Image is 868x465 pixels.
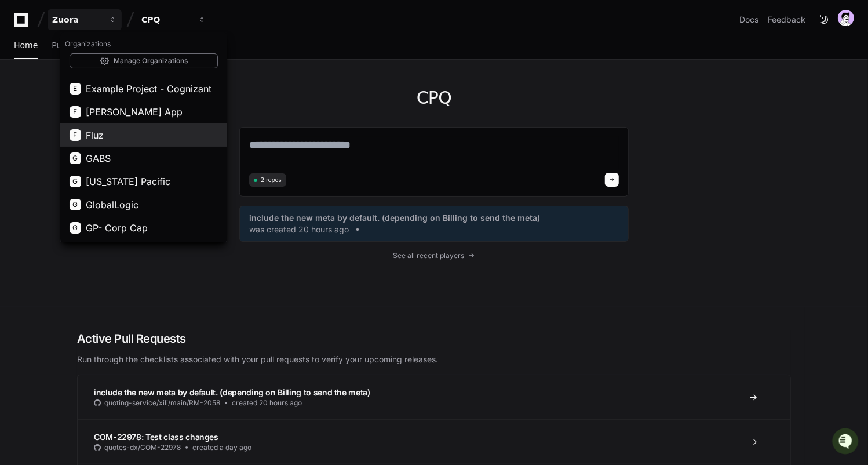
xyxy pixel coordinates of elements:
a: include the new meta by default. (depending on Billing to send the meta)quoting-service/xili/main... [78,375,790,419]
span: created a day ago [192,443,251,452]
span: include the new meta by default. (depending on Billing to send the meta) [249,212,540,224]
div: Welcome [12,46,211,65]
div: G [70,152,81,164]
a: Home [14,32,38,59]
span: [US_STATE] Pacific [86,175,170,188]
div: F [70,129,81,141]
span: quotes-dx/COM-22978 [104,443,181,452]
div: Start new chat [39,86,190,98]
h1: CPQ [239,88,629,108]
span: GABS [86,151,111,165]
span: quoting-service/xili/main/RM-2058 [104,398,220,408]
div: F [70,106,81,118]
h2: Active Pull Requests [77,330,791,347]
button: Feedback [768,14,805,26]
div: G [70,199,81,210]
h1: Organizations [60,35,227,53]
span: Example Project - Cognizant [86,82,211,96]
span: was created 20 hours ago [249,224,349,235]
span: 2 repos [261,176,282,184]
button: Start new chat [197,90,211,104]
span: Fluz [86,128,104,142]
div: G [70,176,81,187]
span: COM-22978: Test class changes [94,432,218,442]
span: include the new meta by default. (depending on Billing to send the meta) [94,387,370,397]
a: COM-22978: Test class changesquotes-dx/COM-22978created a day ago [78,419,790,464]
p: Run through the checklists associated with your pull requests to verify your upcoming releases. [77,354,791,365]
div: CPQ [141,14,191,26]
a: See all recent players [239,251,629,260]
span: See all recent players [393,251,465,260]
img: PlayerZero [12,12,35,35]
div: E [70,83,81,95]
a: Powered byPylon [82,121,140,130]
div: We're available if you need us! [39,98,147,107]
iframe: Open customer support [831,427,862,458]
span: GP- Corp Cap [86,221,148,235]
span: Pull Requests [52,42,105,49]
a: include the new meta by default. (depending on Billing to send the meta)was created 20 hours ago [249,212,619,235]
a: Manage Organizations [70,53,218,68]
span: Pylon [115,122,140,130]
button: CPQ [137,9,211,30]
a: Docs [739,14,758,26]
span: [PERSON_NAME] App [86,105,183,119]
img: avatar [838,10,854,26]
span: created 20 hours ago [232,398,302,408]
button: Zuora [48,9,122,30]
div: Zuora [60,32,227,242]
div: Zuora [52,14,102,26]
div: G [70,222,81,234]
a: Pull Requests [52,32,105,59]
span: Home [14,42,38,49]
img: 1756235613930-3d25f9e4-fa56-45dd-b3ad-e072dfbd1548 [12,86,32,107]
span: GlobalLogic [86,198,138,212]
